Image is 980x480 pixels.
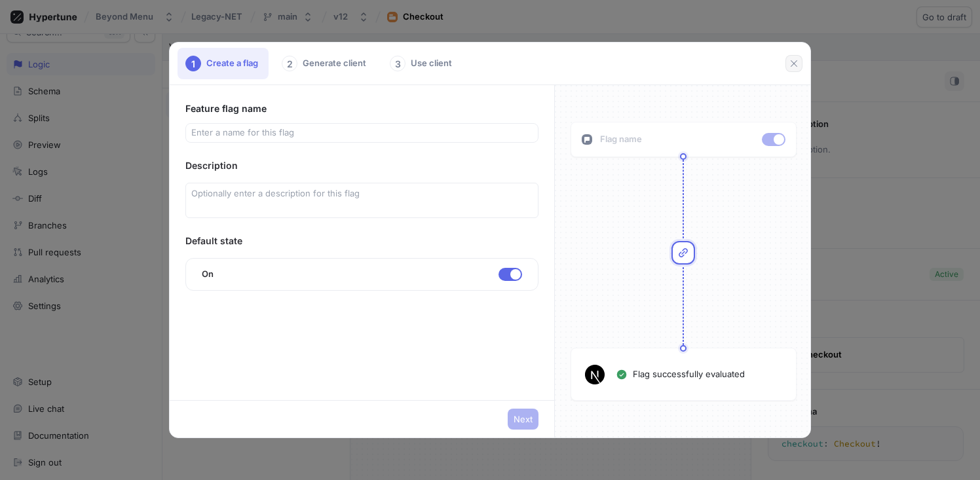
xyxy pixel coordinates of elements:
img: Next Logo [585,365,605,384]
input: Enter a name for this flag [191,126,533,139]
div: Default state [185,234,538,248]
p: Flag name [600,133,642,146]
button: Next [508,409,538,430]
p: On [202,268,215,281]
span: Next [514,415,533,423]
div: Feature flag name [185,101,538,117]
div: Use client [382,48,462,79]
p: Flag successfully evaluated [633,368,745,381]
div: Generate client [274,48,377,79]
div: Create a flag [178,48,269,79]
div: 1 [185,56,201,71]
div: 2 [282,56,297,71]
div: 3 [390,56,405,71]
div: Description [185,158,538,172]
